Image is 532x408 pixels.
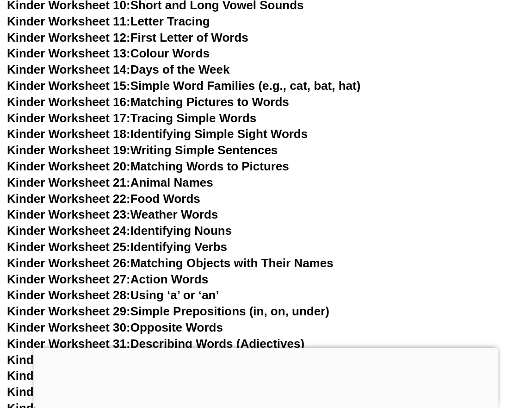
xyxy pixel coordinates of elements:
span: Kinder Worksheet 28: [7,288,130,302]
a: Kinder Worksheet 16:Matching Pictures to Words [7,95,289,109]
a: Kinder Worksheet 14:Days of the Week [7,63,229,76]
a: Kinder Worksheet 29:Simple Prepositions (in, on, under) [7,304,329,318]
a: Kinder Worksheet 33:Word Scramble (Simple Words) [7,369,309,383]
span: Kinder Worksheet 26: [7,256,130,270]
span: Kinder Worksheet 25: [7,240,130,254]
span: Kinder Worksheet 21: [7,176,130,189]
span: Kinder Worksheet 17: [7,111,130,125]
span: Kinder Worksheet 12: [7,31,130,44]
a: Kinder Worksheet 25:Identifying Verbs [7,240,227,254]
span: Kinder Worksheet 13: [7,46,130,60]
a: Kinder Worksheet 21:Animal Names [7,176,213,189]
span: Kinder Worksheet 16: [7,95,130,109]
span: Kinder Worksheet 24: [7,224,130,238]
a: Kinder Worksheet 26:Matching Objects with Their Names [7,256,334,270]
a: Kinder Worksheet 32:Numbers and Words (1-10) [7,353,283,367]
a: Kinder Worksheet 34:Capital Letters at the Start of Sentences [7,385,358,399]
span: Kinder Worksheet 32: [7,353,130,367]
span: Kinder Worksheet 18: [7,127,130,141]
a: Kinder Worksheet 31:Describing Words (Adjectives) [7,337,304,351]
a: Kinder Worksheet 18:Identifying Simple Sight Words [7,127,308,141]
a: Kinder Worksheet 12:First Letter of Words [7,31,248,44]
a: Kinder Worksheet 15:Simple Word Families (e.g., cat, bat, hat) [7,79,360,93]
a: Kinder Worksheet 30:Opposite Words [7,320,223,334]
span: Kinder Worksheet 34: [7,385,130,399]
a: Kinder Worksheet 23:Weather Words [7,207,218,221]
a: Kinder Worksheet 22:Food Words [7,192,200,206]
iframe: Chat Widget [378,303,532,408]
a: Kinder Worksheet 19:Writing Simple Sentences [7,143,278,157]
iframe: Advertisement [34,348,499,406]
a: Kinder Worksheet 11:Letter Tracing [7,14,210,28]
a: Kinder Worksheet 24:Identifying Nouns [7,224,232,238]
span: Kinder Worksheet 20: [7,159,130,173]
span: Kinder Worksheet 14: [7,63,130,76]
a: Kinder Worksheet 20:Matching Words to Pictures [7,159,289,173]
span: Kinder Worksheet 23: [7,207,130,221]
span: Kinder Worksheet 30: [7,320,130,334]
a: Kinder Worksheet 27:Action Words [7,272,208,286]
span: Kinder Worksheet 31: [7,337,130,351]
span: Kinder Worksheet 15: [7,79,130,93]
span: Kinder Worksheet 27: [7,272,130,286]
span: Kinder Worksheet 22: [7,192,130,206]
span: Kinder Worksheet 11: [7,14,130,28]
span: Kinder Worksheet 33: [7,369,130,383]
a: Kinder Worksheet 28:Using ‘a’ or ‘an’ [7,288,219,302]
a: Kinder Worksheet 13:Colour Words [7,46,210,60]
span: Kinder Worksheet 29: [7,304,130,318]
span: Kinder Worksheet 19: [7,143,130,157]
a: Kinder Worksheet 17:Tracing Simple Words [7,111,256,125]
